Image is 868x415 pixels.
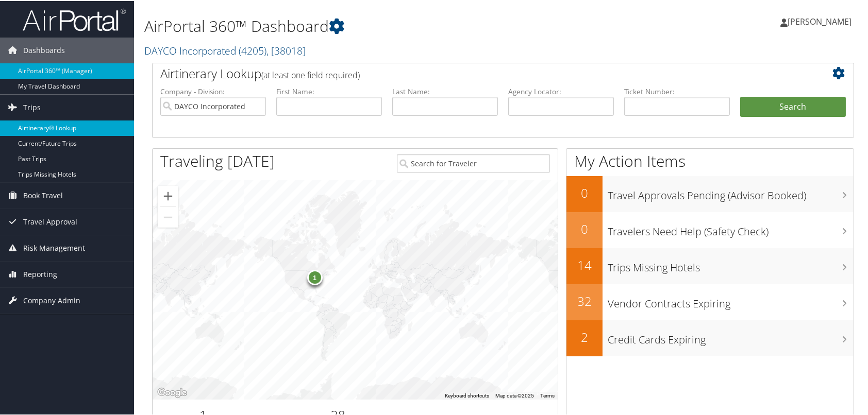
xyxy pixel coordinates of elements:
span: Reporting [23,261,57,286]
span: Dashboards [23,37,65,62]
h1: Traveling [DATE] [160,149,275,171]
label: Last Name: [392,85,498,96]
input: Search for Traveler [397,153,550,172]
span: Book Travel [23,182,63,207]
img: airportal-logo.png [23,7,126,31]
h2: 0 [566,219,603,237]
div: 1 [307,269,323,284]
span: ( 4205 ) [239,43,266,57]
h3: Trips Missing Hotels [608,254,854,274]
span: , [ 38018 ] [266,43,306,57]
h2: 2 [566,327,603,345]
h3: Travel Approvals Pending (Advisor Booked) [608,182,854,202]
a: 0Travelers Need Help (Safety Check) [566,211,854,247]
a: 14Trips Missing Hotels [566,247,854,283]
a: DAYCO Incorporated [144,43,306,57]
h2: Airtinerary Lookup [160,64,788,81]
h3: Vendor Contracts Expiring [608,290,854,310]
label: First Name: [276,85,382,96]
h3: Credit Cards Expiring [608,326,854,346]
h2: 32 [566,291,603,309]
label: Agency Locator: [508,85,614,96]
a: 32Vendor Contracts Expiring [566,283,854,319]
span: Risk Management [23,234,85,260]
label: Company - Division: [160,85,266,96]
img: Google [155,385,189,399]
h3: Travelers Need Help (Safety Check) [608,218,854,238]
button: Search [740,96,846,116]
span: Company Admin [23,287,80,313]
a: Open this area in Google Maps (opens a new window) [155,385,189,399]
button: Zoom in [158,185,178,205]
h1: My Action Items [566,149,854,171]
span: [PERSON_NAME] [788,15,852,26]
button: Keyboard shortcuts [445,391,489,399]
a: 0Travel Approvals Pending (Advisor Booked) [566,175,854,211]
span: Map data ©2025 [495,392,534,397]
h2: 14 [566,255,603,273]
a: [PERSON_NAME] [780,5,862,36]
a: 2Credit Cards Expiring [566,319,854,355]
label: Ticket Number: [624,85,730,96]
a: Terms (opens in new tab) [540,392,555,397]
h2: 0 [566,183,603,201]
button: Zoom out [158,206,178,227]
span: (at least one field required) [261,68,360,80]
span: Trips [23,94,41,119]
h1: AirPortal 360™ Dashboard [144,14,623,36]
span: Travel Approval [23,208,77,234]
